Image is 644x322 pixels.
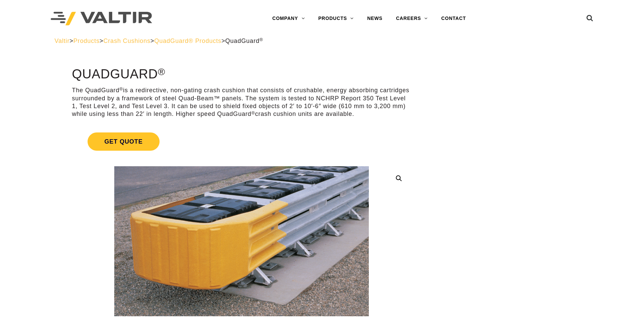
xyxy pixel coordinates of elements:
a: CAREERS [389,12,434,25]
p: The QuadGuard is a redirective, non-gating crash cushion that consists of crushable, energy absor... [72,86,411,118]
a: PRODUCTS [311,12,360,25]
span: QuadGuard [225,38,263,44]
a: Crash Cushions [103,38,150,44]
h1: QuadGuard [72,67,411,81]
sup: ® [260,37,263,42]
sup: ® [158,66,165,77]
a: COMPANY [265,12,311,25]
a: QuadGuard® Products [154,38,221,44]
div: > > > > [54,37,590,45]
a: NEWS [360,12,389,25]
a: CONTACT [434,12,473,25]
a: Products [73,38,99,44]
img: Valtir [51,12,152,26]
sup: ® [252,110,255,116]
span: Get Quote [88,132,160,151]
a: Get Quote [72,124,411,159]
sup: ® [119,86,123,92]
a: Valtir [54,38,69,44]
